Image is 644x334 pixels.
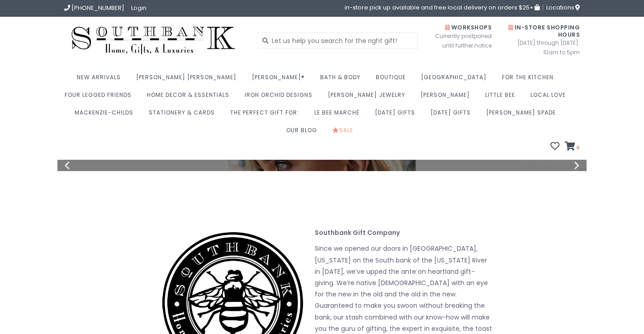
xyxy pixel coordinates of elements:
a: [PERSON_NAME] Spade [486,106,560,124]
a: Four Legged Friends [65,89,136,106]
a: The perfect gift for: [230,106,303,124]
a: Locations [543,5,580,10]
a: [PERSON_NAME]® [252,71,309,89]
span: In-Store Shopping Hours [508,24,580,38]
a: For the Kitchen [502,71,558,89]
span: [DATE] through [DATE]: 10am to 5pm [505,38,580,57]
input: Let us help you search for the right gift! [258,33,418,49]
span: Currently postponed until further notice [424,31,492,50]
a: 0 [565,143,580,152]
button: 2 of 4 [503,155,526,157]
a: [PERSON_NAME] Jewelry [328,89,410,106]
a: [PERSON_NAME] [421,89,474,106]
img: Southbank Gift Company -- Home, Gifts, and Luxuries [64,24,242,57]
button: Next [535,161,580,170]
strong: Southbank Gift Company [315,228,400,237]
a: Bath & Body [320,71,365,89]
span: in-store pick up available and free local delivery on orders $25+ [345,5,540,10]
button: 3 of 4 [528,155,551,157]
a: Iron Orchid Designs [245,89,317,106]
a: [PERSON_NAME] [PERSON_NAME] [136,71,241,89]
span: 0 [575,144,580,151]
a: Stationery & Cards [149,106,219,124]
a: MacKenzie-Childs [75,106,138,124]
a: Le Bee Marché [314,106,364,124]
a: Our Blog [286,124,322,142]
a: [DATE] Gifts [431,106,475,124]
a: Login [131,4,147,12]
button: 1 of 4 [478,155,500,157]
a: New Arrivals [77,71,125,89]
a: Local Love [530,89,570,106]
button: 4 of 4 [554,155,576,157]
button: Previous [64,161,109,170]
a: Home Decor & Essentials [147,89,234,106]
span: Workshops [445,24,492,31]
a: Sale [332,124,358,142]
span: [PHONE_NUMBER] [71,4,124,12]
a: Little Bee [485,89,520,106]
span: Locations [546,3,580,12]
a: [PHONE_NUMBER] [64,4,124,12]
a: [GEOGRAPHIC_DATA] [421,71,491,89]
a: Boutique [376,71,410,89]
a: [DATE] Gifts [375,106,420,124]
